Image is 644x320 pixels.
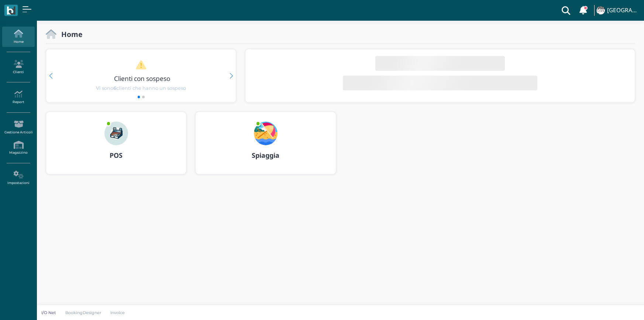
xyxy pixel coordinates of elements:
[2,138,34,158] a: Magazzino
[7,6,15,15] img: logo
[2,87,34,108] a: Report
[56,30,82,38] h2: Home
[2,57,34,77] a: Clienti
[110,151,123,160] b: POS
[254,122,278,145] img: ...
[62,75,223,82] h3: Clienti con sospeso
[104,122,128,145] img: ...
[113,85,116,91] b: 6
[46,49,236,102] div: 1 / 2
[46,112,186,183] a: ... POS
[592,297,638,314] iframe: Help widget launcher
[60,60,222,92] a: Clienti con sospeso Vi sono6clienti che hanno un sospeso
[2,27,34,47] a: Home
[230,73,233,79] div: Next slide
[252,151,279,160] b: Spiaggia
[49,73,52,79] div: Previous slide
[2,117,34,137] a: Gestione Articoli
[595,1,640,19] a: ... [GEOGRAPHIC_DATA]
[596,6,605,14] img: ...
[195,112,336,183] a: ... Spiaggia
[2,168,34,188] a: Impostazioni
[96,85,186,92] span: Vi sono clienti che hanno un sospeso
[607,7,640,14] h4: [GEOGRAPHIC_DATA]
